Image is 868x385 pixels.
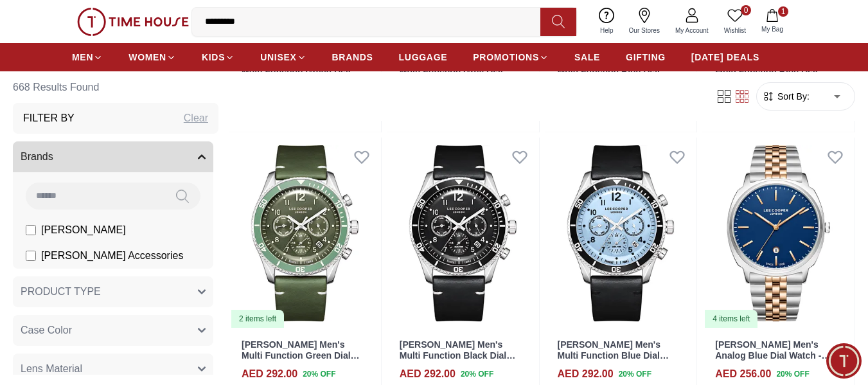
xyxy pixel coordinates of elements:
button: Lens Material [13,354,213,384]
input: [PERSON_NAME] Accessories [26,251,36,261]
a: [PERSON_NAME] Men's Multi Function Green Dial Watch - LC08260.375 [242,339,360,372]
div: Clear [184,111,208,126]
span: Case Color [21,323,72,338]
a: Help [592,5,621,38]
span: Sort By: [775,90,810,103]
img: Lee Cooper Men's Multi Function Blue Dial Watch - LC08260.301 [545,138,697,329]
a: Lee Cooper Men's Multi Function Green Dial Watch - LC08260.3752 items left [229,138,381,329]
span: UNISEX [260,51,296,64]
a: GIFTING [626,46,666,69]
h4: AED 292.00 [400,366,456,382]
button: 1My Bag [754,6,791,37]
span: My Bag [756,24,788,34]
span: BRANDS [332,51,373,64]
span: Wishlist [719,26,751,35]
span: SALE [574,51,600,64]
span: Brands [21,149,53,165]
a: [DATE] DEALS [691,46,759,69]
span: 20 % OFF [461,368,493,380]
span: [PERSON_NAME] [41,222,126,238]
button: Brands [13,141,213,172]
img: Lee Cooper Men's Analog Blue Dial Watch - LC08255.590 [702,138,855,329]
a: MEN [72,46,103,69]
span: 20 % OFF [303,368,335,380]
span: PRODUCT TYPE [21,284,101,300]
a: [PERSON_NAME] Men's Multi Function Black Dial Watch - LC08260.351 [400,339,515,372]
button: PRODUCT TYPE [13,276,213,307]
span: MEN [72,51,93,64]
span: Help [595,26,619,35]
h4: AED 292.00 [558,366,614,382]
button: Sort By: [762,90,810,103]
span: 20 % OFF [776,368,809,380]
a: SALE [574,46,600,69]
img: Lee Cooper Men's Multi Function Green Dial Watch - LC08260.375 [229,138,381,329]
img: ... [77,8,189,36]
div: 4 items left [705,310,757,328]
span: PROMOTIONS [473,51,539,64]
a: KIDS [202,46,235,69]
a: 0Wishlist [716,5,754,38]
button: Case Color [13,315,213,346]
a: [PERSON_NAME] Men's Analog Blue Dial Watch - LC08255.590 [715,339,830,372]
a: WOMEN [128,46,176,69]
a: LUGGAGE [399,46,448,69]
span: 20 % OFF [619,368,651,380]
a: PROMOTIONS [473,46,549,69]
span: LUGGAGE [399,51,448,64]
a: Our Stores [621,5,668,38]
div: 2 items left [231,310,284,328]
span: GIFTING [626,51,666,64]
div: Chat Widget [826,343,862,379]
h6: 668 Results Found [13,72,218,103]
span: Our Stores [624,26,665,35]
h3: Filter By [23,111,75,126]
a: [PERSON_NAME] Men's Multi Function Blue Dial Watch - LC08260.301 [558,339,669,372]
span: KIDS [202,51,225,64]
a: BRANDS [332,46,373,69]
span: 0 [741,5,751,15]
img: Lee Cooper Men's Multi Function Black Dial Watch - LC08260.351 [387,138,539,329]
span: WOMEN [128,51,166,64]
span: Lens Material [21,361,82,377]
span: 1 [778,6,788,17]
span: [DATE] DEALS [691,51,759,64]
span: My Account [670,26,714,35]
span: [PERSON_NAME] Accessories [41,248,183,264]
h4: AED 256.00 [715,366,771,382]
a: UNISEX [260,46,306,69]
h4: AED 292.00 [242,366,297,382]
input: [PERSON_NAME] [26,225,36,235]
a: Lee Cooper Men's Analog Blue Dial Watch - LC08255.5904 items left [702,138,855,329]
